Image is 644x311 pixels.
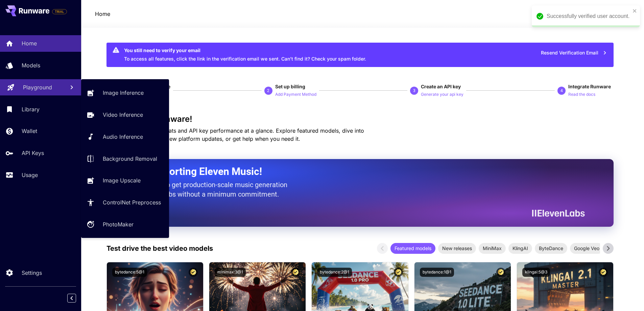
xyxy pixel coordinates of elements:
p: Wallet [22,127,37,135]
button: close [633,8,637,14]
a: ControlNet Preprocess [81,194,169,211]
a: Background Removal [81,150,169,167]
p: Video Inference [103,111,143,119]
a: Image Upscale [81,172,169,189]
button: Certified Model – Vetted for best performance and includes a commercial license. [189,268,198,277]
button: Certified Model – Vetted for best performance and includes a commercial license. [394,268,403,277]
p: Image Inference [103,89,144,97]
span: Create an API key [421,84,461,89]
p: 4 [560,88,563,94]
a: PhotoMaker [81,216,169,233]
button: Certified Model – Vetted for best performance and includes a commercial license. [291,268,300,277]
span: Set up billing [275,84,305,89]
p: Test drive the best video models [106,243,213,253]
p: Settings [22,269,42,277]
p: Home [22,39,37,47]
span: Google Veo [570,245,603,252]
h2: Now Supporting Eleven Music! [123,165,580,178]
nav: breadcrumb [95,10,110,18]
div: Successfully verified user account. [547,12,630,20]
button: bytedance:2@1 [317,268,352,277]
span: MiniMax [479,245,506,252]
button: Certified Model – Vetted for best performance and includes a commercial license. [599,268,608,277]
div: You still need to verify your email [124,47,366,54]
span: Featured models [390,245,435,252]
p: PhotoMaker [103,220,134,228]
button: Resend Verification Email [537,46,611,60]
p: 2 [267,88,269,94]
button: Certified Model – Vetted for best performance and includes a commercial license. [496,268,505,277]
button: minimax:3@1 [215,268,246,277]
p: 3 [413,88,415,94]
p: Audio Inference [103,133,143,141]
span: KlingAI [508,245,532,252]
p: Playground [23,83,52,91]
p: Generate your api key [421,91,463,98]
p: The only way to get production-scale music generation from Eleven Labs without a minimum commitment. [123,180,292,199]
h3: Welcome to Runware! [106,114,614,124]
p: Background Removal [103,155,157,163]
button: bytedance:5@1 [112,268,147,277]
p: API Keys [22,149,44,157]
a: Image Inference [81,85,169,101]
button: bytedance:1@1 [420,268,454,277]
p: Usage [22,171,38,179]
a: Audio Inference [81,129,169,145]
button: Collapse sidebar [67,294,76,303]
a: Video Inference [81,107,169,123]
div: Collapse sidebar [72,292,81,304]
p: Home [95,10,110,18]
p: Library [22,105,40,113]
button: klingai:5@3 [522,268,550,277]
span: Add your payment card to enable full platform functionality. [52,7,67,16]
p: Image Upscale [103,176,141,184]
p: Add Payment Method [275,91,316,98]
div: To access all features, click the link in the verification email we sent. Can’t find it? Check yo... [124,45,366,65]
p: Models [22,61,40,69]
span: TRIAL [52,9,67,14]
span: ByteDance [535,245,567,252]
p: ControlNet Preprocess [103,198,161,206]
span: Check out your usage stats and API key performance at a glance. Explore featured models, dive int... [106,127,364,142]
span: Integrate Runware [568,84,611,89]
p: Read the docs [568,91,595,98]
span: New releases [438,245,476,252]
